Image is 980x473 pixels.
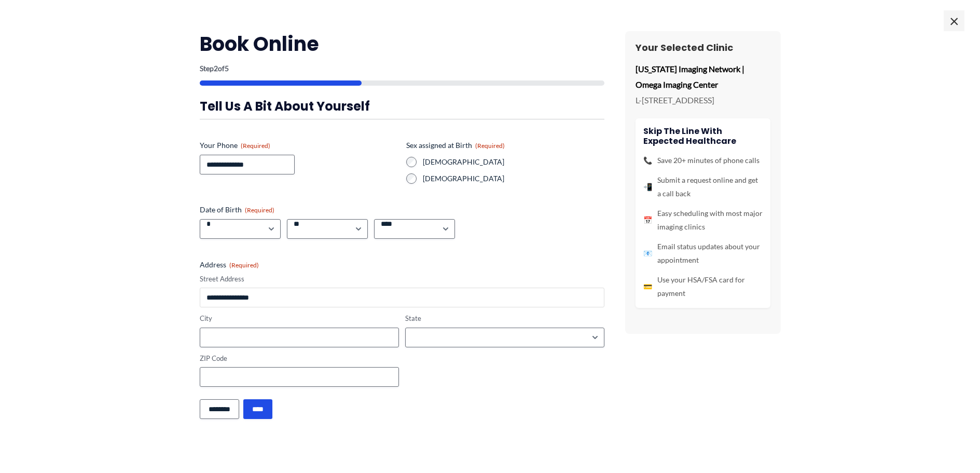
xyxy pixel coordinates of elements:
h3: Your Selected Clinic [636,42,770,53]
span: 📲 [643,180,652,194]
h4: Skip the line with Expected Healthcare [643,126,763,146]
li: Email status updates about your appointment [643,240,763,267]
li: Use your HSA/FSA card for payment [643,273,763,300]
span: × [944,10,964,31]
li: Save 20+ minutes of phone calls [643,154,763,167]
h2: Book Online [200,31,604,57]
span: (Required) [245,206,274,214]
legend: Sex assigned at Birth [406,140,505,151]
span: 📧 [643,247,652,260]
p: Step of [200,65,604,72]
span: (Required) [241,142,270,150]
label: Your Phone [200,140,398,151]
legend: Date of Birth [200,205,274,215]
label: State [405,314,604,323]
label: ZIP Code [200,354,399,363]
span: 5 [225,64,229,73]
li: Easy scheduling with most major imaging clinics [643,207,763,234]
p: L-[STREET_ADDRESS] [636,92,770,108]
label: Street Address [200,274,604,284]
span: 2 [214,64,218,73]
li: Submit a request online and get a call back [643,173,763,200]
h3: Tell us a bit about yourself [200,98,604,114]
span: 📅 [643,213,652,227]
label: City [200,314,399,323]
legend: Address [200,260,259,270]
span: (Required) [229,261,259,269]
span: 💳 [643,280,652,293]
p: [US_STATE] Imaging Network | Omega Imaging Center [636,61,770,92]
span: 📞 [643,154,652,167]
label: [DEMOGRAPHIC_DATA] [423,157,604,167]
label: [DEMOGRAPHIC_DATA] [423,173,604,184]
span: (Required) [475,142,505,150]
